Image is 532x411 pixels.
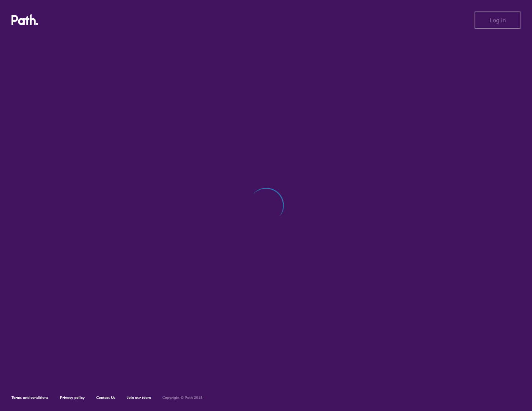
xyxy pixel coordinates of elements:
[11,395,48,400] a: Terms and conditions
[475,11,521,29] button: Log in
[162,396,203,400] h6: Copyright © Path 2018
[96,395,115,400] a: Contact Us
[60,395,85,400] a: Privacy policy
[490,17,506,23] span: Log in
[127,395,151,400] a: Join our team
